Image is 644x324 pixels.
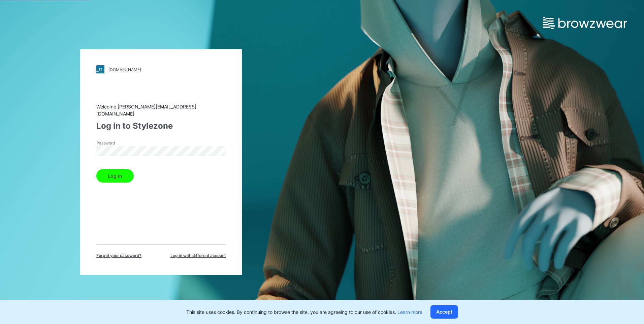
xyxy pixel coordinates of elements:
a: [DOMAIN_NAME] [96,65,226,73]
span: Forget your password? [96,253,141,259]
span: Log in with different account [170,253,226,259]
div: [DOMAIN_NAME] [108,67,141,72]
button: Accept [430,305,458,319]
label: Password [96,140,143,146]
p: This site uses cookies. By continuing to browse the site, you are agreeing to our use of cookies. [186,309,422,316]
img: stylezone-logo.562084cfcfab977791bfbf7441f1a819.svg [96,65,104,73]
div: Log in to Stylezone [96,120,226,132]
div: Welcome [PERSON_NAME][EMAIL_ADDRESS][DOMAIN_NAME] [96,103,226,117]
button: Log in [96,169,134,183]
img: browzwear-logo.e42bd6dac1945053ebaf764b6aa21510.svg [543,17,627,29]
a: Learn more [397,309,422,315]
